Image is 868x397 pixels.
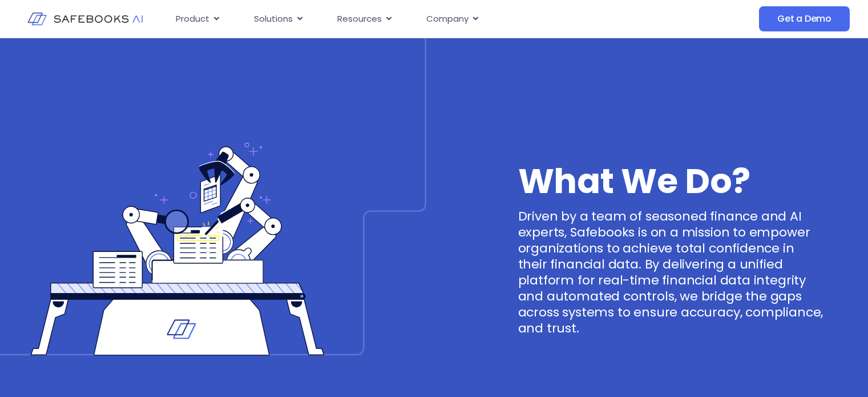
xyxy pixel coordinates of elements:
div: Menu Toggle [167,8,660,30]
span: Resources [337,13,382,26]
a: Get a Demo [759,6,850,31]
h3: What We Do? [518,170,824,193]
nav: Menu [167,8,660,30]
span: Get a Demo [777,13,831,25]
span: Product [176,13,209,26]
span: Solutions [254,13,293,26]
span: Company [426,13,469,26]
p: Driven by a team of seasoned finance and AI experts, Safebooks is on a mission to empower organiz... [518,208,824,336]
